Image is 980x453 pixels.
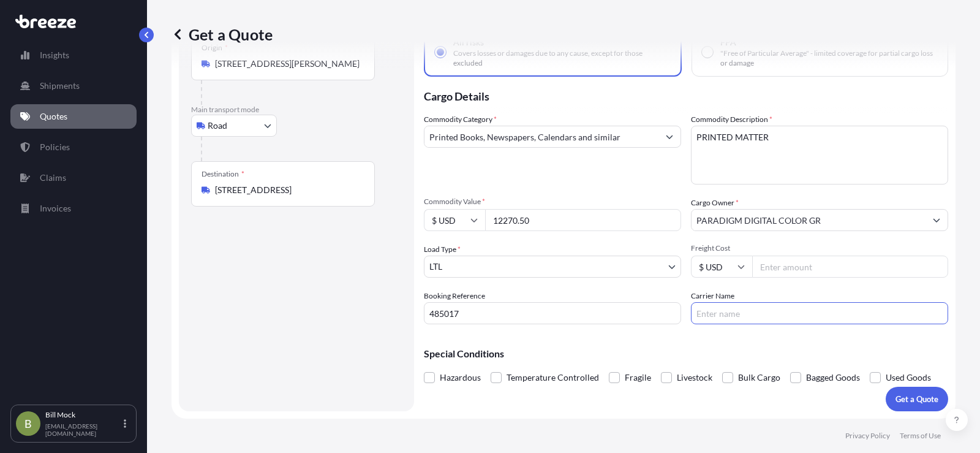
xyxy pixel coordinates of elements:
a: Insights [10,43,137,67]
p: Main transport mode [191,105,402,115]
a: Shipments [10,74,137,98]
input: Enter amount [752,256,948,278]
span: Temperature Controlled [507,368,599,387]
a: Claims [10,166,137,190]
span: Road [208,120,227,132]
a: Policies [10,135,137,159]
span: Commodity Value [424,197,681,207]
label: Carrier Name [691,290,734,302]
input: Destination [215,184,360,196]
p: Get a Quote [895,393,938,405]
p: Insights [40,49,69,61]
button: LTL [424,256,681,278]
p: Claims [40,172,66,184]
button: Show suggestions [658,126,680,148]
p: Bill Mock [45,410,121,420]
a: Terms of Use [900,431,941,441]
div: Destination [202,169,244,179]
p: Shipments [40,80,80,92]
button: Get a Quote [886,387,948,411]
p: Invoices [40,202,71,215]
span: Used Goods [886,368,931,387]
p: Quotes [40,110,67,123]
label: Cargo Owner [691,197,739,209]
p: Cargo Details [424,77,948,113]
label: Commodity Category [424,113,497,126]
input: Select a commodity type [424,126,658,148]
span: B [24,417,32,430]
a: Quotes [10,104,137,129]
span: Livestock [677,368,712,387]
span: Load Type [424,243,461,256]
span: Freight Cost [691,243,948,253]
input: Enter name [691,302,948,324]
p: Get a Quote [171,25,273,44]
button: Show suggestions [925,209,948,231]
span: Bagged Goods [806,368,860,387]
input: Type amount [485,209,681,231]
input: Full name [692,209,925,231]
p: Special Conditions [424,349,948,359]
label: Booking Reference [424,290,485,302]
label: Commodity Description [691,113,772,126]
input: Your internal reference [424,302,681,324]
p: [EMAIL_ADDRESS][DOMAIN_NAME] [45,422,121,437]
a: Privacy Policy [845,431,890,441]
p: Policies [40,141,70,153]
span: LTL [429,261,442,273]
span: Hazardous [440,368,481,387]
a: Invoices [10,196,137,221]
span: Bulk Cargo [738,368,780,387]
button: Select transport [191,115,277,137]
span: Fragile [625,368,651,387]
